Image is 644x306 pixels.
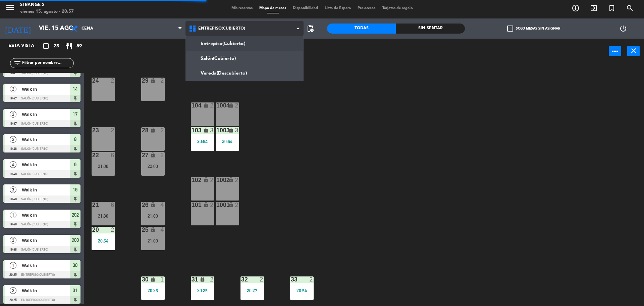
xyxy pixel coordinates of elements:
[111,78,115,84] div: 2
[627,46,640,56] button: close
[73,186,77,194] span: 16
[192,102,192,108] div: 104
[379,6,416,10] span: Tarjetas de regalo
[141,288,165,293] div: 20:25
[160,152,164,158] div: 2
[160,227,164,233] div: 4
[150,276,156,282] i: lock
[210,177,214,183] div: 2
[150,202,156,208] i: lock
[203,102,209,108] i: lock
[160,78,164,84] div: 2
[306,25,314,33] span: pending_actions
[54,42,59,50] span: 23
[57,25,65,33] i: arrow_drop_down
[92,214,115,218] div: 21:30
[111,202,115,208] div: 6
[216,202,217,208] div: 1001
[21,59,73,67] input: Filtrar por nombre...
[611,47,619,55] i: power_input
[619,25,627,33] i: power_settings_new
[216,139,239,144] div: 20:54
[150,78,156,83] i: lock
[20,2,74,8] div: Strange 2
[10,86,16,92] span: 2
[10,186,16,193] span: 3
[73,287,77,295] span: 31
[141,214,165,218] div: 21:00
[10,111,16,118] span: 2
[228,127,234,133] i: lock
[186,51,304,66] a: Salón(Cubierto)
[76,42,82,50] span: 59
[309,276,313,282] div: 2
[82,26,93,31] span: Cena
[203,127,209,133] i: lock
[150,127,156,133] i: lock
[22,262,70,269] span: Walk In
[73,110,77,118] span: 17
[10,287,16,294] span: 2
[210,102,214,108] div: 2
[13,59,21,67] i: filter_list
[240,288,264,293] div: 20:27
[73,261,77,269] span: 30
[210,202,214,208] div: 2
[111,127,115,133] div: 2
[186,36,304,51] a: Entrepiso(Cubierto)
[22,212,70,219] span: Walk In
[10,212,16,218] span: 1
[65,42,73,50] i: restaurant
[216,127,217,133] div: 1003
[22,237,70,244] span: Walk In
[22,287,70,294] span: Walk In
[327,24,396,34] div: Todas
[111,152,115,158] div: 6
[396,24,465,34] div: Sin sentar
[73,85,77,93] span: 14
[72,236,79,244] span: 200
[22,136,70,143] span: Walk In
[10,136,16,143] span: 2
[228,102,234,108] i: lock
[22,86,70,93] span: Walk In
[92,164,115,169] div: 21:30
[10,237,16,244] span: 2
[203,177,209,183] i: lock
[507,26,560,32] label: Solo mesas sin asignar
[192,202,192,208] div: 101
[10,161,16,168] span: 4
[290,288,314,293] div: 20:54
[198,26,245,31] span: Entrepiso(Cubierto)
[289,6,321,10] span: Disponibilidad
[186,66,304,81] a: Vereda(Descubierto)
[216,177,217,183] div: 1002
[192,177,192,183] div: 102
[22,111,70,118] span: Walk In
[216,102,217,108] div: 1004
[200,276,205,282] i: lock
[141,238,165,243] div: 21:00
[191,139,214,144] div: 20:54
[210,276,214,282] div: 2
[235,102,239,108] div: 2
[3,42,48,50] div: Esta vista
[74,161,76,169] span: 6
[42,42,50,50] i: crop_square
[260,276,264,282] div: 2
[235,127,239,133] div: 3
[160,276,164,282] div: 1
[5,2,15,15] button: menu
[20,8,74,15] div: viernes 15. agosto - 20:57
[92,238,115,243] div: 20:54
[111,227,115,233] div: 2
[256,6,289,10] span: Mapa de mesas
